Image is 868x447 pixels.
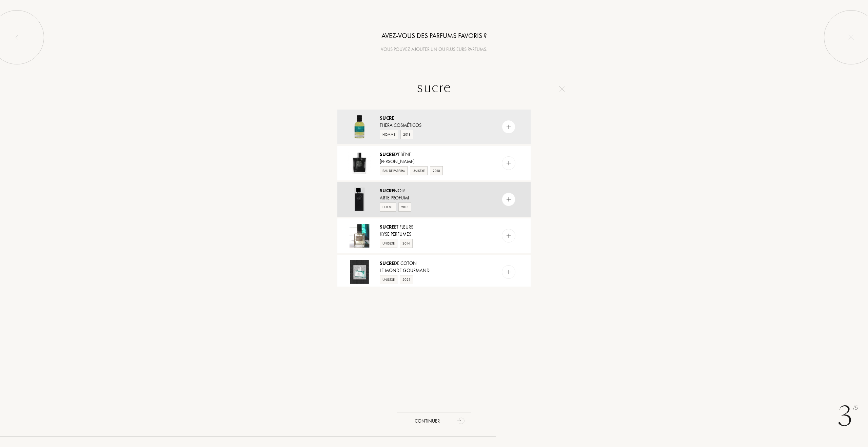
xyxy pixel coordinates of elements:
[348,151,371,175] img: Sucre d'Ebène
[455,414,468,427] div: animation
[400,130,413,139] div: 2018
[380,275,397,284] div: Unisexe
[380,122,488,129] div: Thera Cosméticos
[348,260,371,284] img: Sucre de Coton
[559,86,565,92] img: cross.svg
[397,412,471,430] div: Continuer
[380,224,394,230] span: Sucre
[506,233,512,239] img: add_pf.svg
[853,404,858,412] span: /5
[398,202,411,212] div: 2013
[380,223,488,231] div: et Fleurs
[848,35,854,40] img: quit_onboard.svg
[430,166,443,175] div: 2010
[410,166,428,175] div: Unisexe
[298,77,570,101] input: Rechercher un parfum
[400,239,413,248] div: 2014
[380,151,394,157] span: Sucre
[380,130,398,139] div: Homme
[380,187,488,194] div: Noir
[14,35,20,40] img: left_onboard.svg
[380,188,394,194] span: Sucre
[380,202,396,212] div: Femme
[348,115,371,139] img: Sucre
[348,188,371,211] img: Sucre Noir
[380,260,394,266] span: Sucre
[348,224,371,248] img: Sucre et Fleurs
[380,158,488,165] div: [PERSON_NAME]
[506,196,512,203] img: add_pf.svg
[380,166,408,175] div: Eau de Parfum
[380,151,488,158] div: d'Ebène
[400,275,413,284] div: 2023
[506,124,512,130] img: add_pf.svg
[380,267,488,274] div: Le Monde Gourmand
[380,194,488,201] div: Arte Profumi
[838,396,858,437] div: 3
[380,115,394,121] span: Sucre
[506,160,512,167] img: add_pf.svg
[380,239,397,248] div: Unisexe
[506,269,512,275] img: add_pf.svg
[380,231,488,238] div: Kyse Perfumes
[380,260,488,267] div: de Coton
